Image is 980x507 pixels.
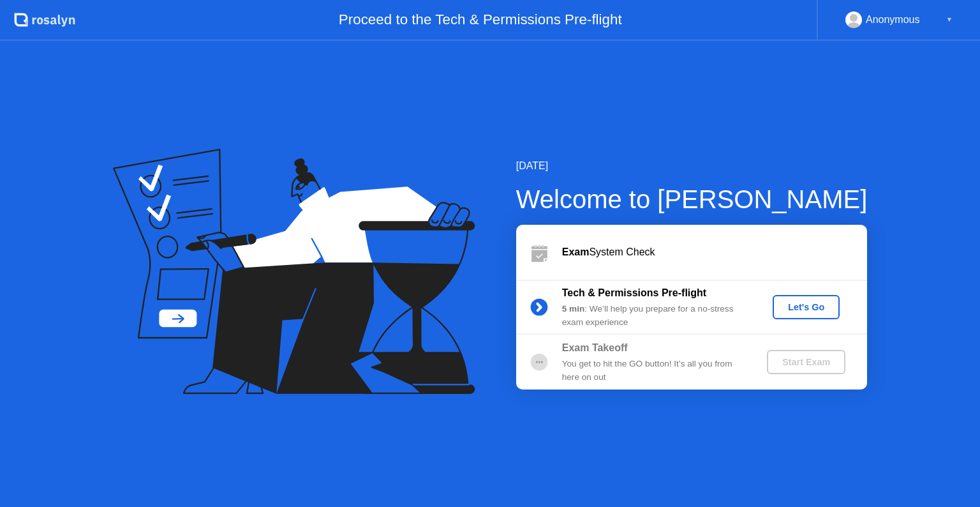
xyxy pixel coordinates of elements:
b: Exam Takeoff [562,342,628,353]
b: Tech & Permissions Pre-flight [562,287,706,298]
div: Let's Go [778,302,835,312]
div: : We’ll help you prepare for a no-stress exam experience [562,303,746,329]
div: System Check [562,245,867,260]
div: ▼ [946,11,953,28]
div: You get to hit the GO button! It’s all you from here on out [562,358,746,384]
b: 5 min [562,304,585,314]
button: Start Exam [767,350,845,374]
button: Let's Go [773,295,840,319]
div: Anonymous [866,11,920,28]
div: Welcome to [PERSON_NAME] [516,180,868,218]
div: Start Exam [772,357,840,367]
b: Exam [562,246,590,257]
div: [DATE] [516,158,868,174]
